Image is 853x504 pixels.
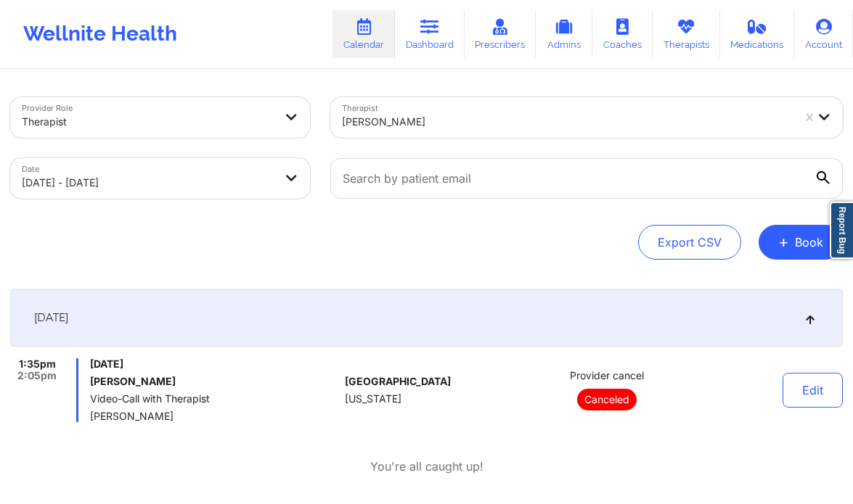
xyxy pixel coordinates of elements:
div: Therapist [22,106,274,138]
button: Export CSV [638,225,741,260]
div: [PERSON_NAME] [342,106,793,138]
h6: [PERSON_NAME] [90,376,339,387]
span: 1:35pm [19,358,56,370]
span: [DATE] [90,358,339,370]
div: [DATE] - [DATE] [22,167,274,199]
p: Canceled [577,389,637,410]
span: [US_STATE] [345,393,401,405]
a: Therapists [653,10,720,58]
span: [PERSON_NAME] [90,410,339,422]
a: Prescribers [465,10,536,58]
span: + [778,238,789,246]
span: [DATE] [34,310,68,325]
a: Admins [536,10,592,58]
p: You're all caught up! [370,458,483,475]
span: 2:05pm [17,370,57,381]
span: Provider cancel [570,370,644,381]
a: Coaches [592,10,653,58]
a: Calendar [332,10,395,58]
span: Video-Call with Therapist [90,393,339,405]
button: +Book [759,225,843,260]
a: Medications [720,10,795,58]
a: Account [794,10,853,58]
button: Edit [783,373,843,408]
a: Dashboard [395,10,465,58]
input: Search by patient email [330,158,843,199]
a: Report Bug [830,202,853,259]
span: [GEOGRAPHIC_DATA] [345,376,451,387]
